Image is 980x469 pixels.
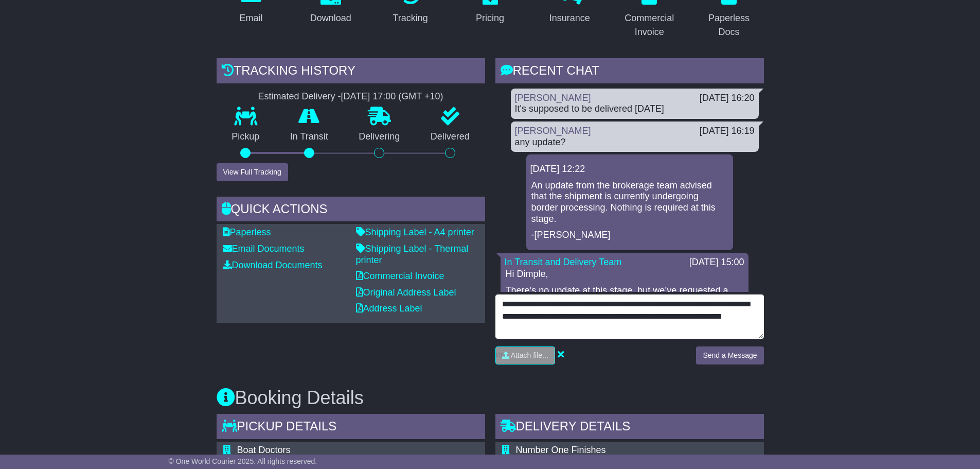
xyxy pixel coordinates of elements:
p: Hi Dimple, [506,269,743,280]
div: any update? [515,137,755,148]
a: Paperless [223,227,271,237]
a: Original Address Label [356,287,456,298]
a: Shipping Label - A4 printer [356,227,474,237]
a: Shipping Label - Thermal printer [356,244,469,265]
p: An update from the brokerage team advised that the shipment is currently undergoing border proces... [531,180,728,224]
button: Send a Message [696,346,763,364]
div: Quick Actions [217,197,485,224]
div: [DATE] 16:20 [700,93,755,104]
div: [DATE] 15:00 [689,257,744,268]
span: Boat Doctors [237,445,291,455]
a: [PERSON_NAME] [515,93,591,103]
a: [PERSON_NAME] [515,126,591,136]
p: There’s no update at this stage, but we’ve requested a follow-up and will continue to monitor to ... [506,285,743,307]
div: Insurance [549,11,590,25]
div: [DATE] 17:00 (GMT +10) [341,91,443,102]
a: Address Label [356,303,422,314]
div: [DATE] 16:19 [700,126,755,137]
div: Email [239,11,262,25]
a: Commercial Invoice [356,271,444,281]
div: Tracking history [217,58,485,86]
span: © One World Courier 2025. All rights reserved. [169,457,317,465]
h3: Booking Details [217,388,764,408]
a: In Transit and Delivery Team [505,257,622,267]
p: Delivered [415,131,485,143]
p: Pickup [217,131,275,143]
div: Delivery Details [495,414,764,442]
div: Tracking [393,11,427,25]
div: Paperless Docs [701,11,757,39]
p: In Transit [275,131,344,143]
div: It's supposed to be delivered [DATE] [515,103,755,115]
div: RECENT CHAT [495,58,764,86]
span: Number One Finishes [516,445,606,455]
a: Email Documents [223,244,305,254]
div: Commercial Invoice [621,11,678,39]
div: Estimated Delivery - [217,91,485,102]
p: -[PERSON_NAME] [531,230,728,241]
div: Pickup Details [217,414,485,442]
button: View Full Tracking [217,163,288,181]
div: Download [310,11,351,25]
a: Download Documents [223,260,323,270]
div: [DATE] 12:22 [530,164,729,175]
p: Delivering [344,131,416,143]
div: Pricing [476,11,504,25]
